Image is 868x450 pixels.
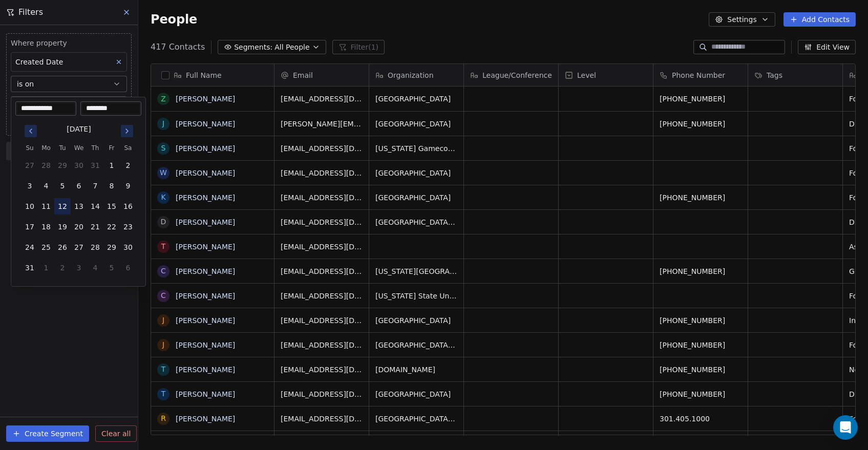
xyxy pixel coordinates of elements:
button: 26 [54,239,71,255]
button: 2 [120,157,136,174]
button: 17 [22,219,38,235]
button: 13 [71,198,87,215]
button: 3 [22,178,38,194]
button: 11 [38,198,54,215]
button: 10 [22,198,38,215]
button: 28 [87,239,103,255]
button: 9 [120,178,136,194]
button: 31 [87,157,103,174]
button: 15 [103,198,120,215]
button: 27 [71,239,87,255]
button: 20 [71,219,87,235]
button: 31 [22,260,38,276]
button: 12 [54,198,71,215]
button: 5 [103,260,120,276]
button: Go to previous month [24,124,38,138]
button: 4 [87,260,103,276]
button: 28 [38,157,54,174]
button: 29 [54,157,71,174]
button: 22 [103,219,120,235]
button: 6 [120,260,136,276]
button: 4 [38,178,54,194]
button: 1 [38,260,54,276]
th: Tuesday [54,143,71,153]
button: 5 [54,178,71,194]
button: Go to next month [120,124,134,138]
button: 8 [103,178,120,194]
button: 27 [22,157,38,174]
button: 7 [87,178,103,194]
button: 2 [54,260,71,276]
th: Friday [103,143,120,153]
button: 24 [22,239,38,255]
button: 30 [120,239,136,255]
button: 16 [120,198,136,215]
button: 6 [71,178,87,194]
button: 19 [54,219,71,235]
button: 25 [38,239,54,255]
button: 30 [71,157,87,174]
th: Wednesday [71,143,87,153]
button: 1 [103,157,120,174]
div: [DATE] [67,124,91,135]
button: 23 [120,219,136,235]
button: 3 [71,260,87,276]
button: 14 [87,198,103,215]
button: 29 [103,239,120,255]
th: Thursday [87,143,103,153]
th: Monday [38,143,54,153]
th: Sunday [22,143,38,153]
th: Saturday [120,143,136,153]
button: 21 [87,219,103,235]
button: 18 [38,219,54,235]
